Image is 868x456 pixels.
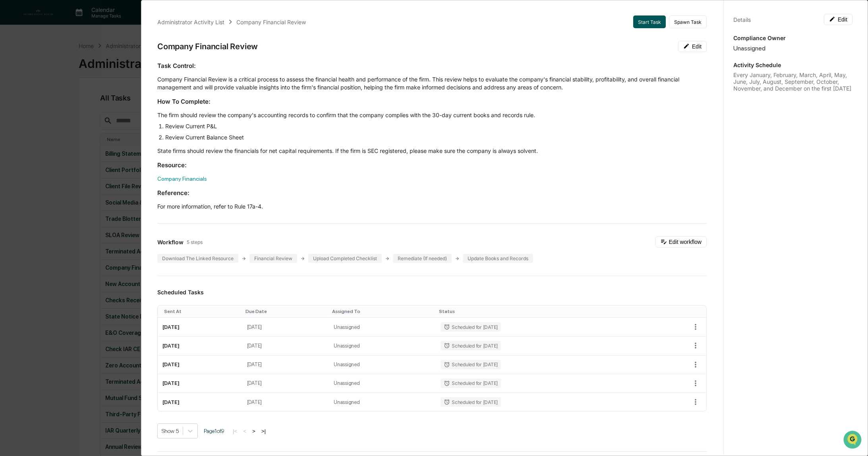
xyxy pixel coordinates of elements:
[158,336,242,355] td: [DATE]
[733,35,853,41] p: Compliance Owner
[157,161,187,169] strong: Resource:
[733,71,853,92] div: Every January, February, March, April, May, June, July, August, September, October, November, and...
[733,44,853,52] div: Unassigned
[246,309,326,314] div: Toggle SortBy
[633,15,666,28] button: Start Task
[165,122,707,130] li: Review Current P&L
[441,360,501,369] div: Scheduled for [DATE]
[157,289,707,296] h3: Scheduled Tasks
[259,428,268,435] button: >|
[157,98,211,105] strong: How To Complete:
[242,393,329,411] td: [DATE]
[27,68,101,75] div: We're available if you need us!
[308,254,382,263] div: Upload Completed Checklist
[5,97,54,111] a: 🖐️Preclearance
[157,254,238,263] div: Download The Linked Resource
[157,176,207,182] a: Company Financials
[655,236,707,247] button: Edit workflow
[157,42,258,51] div: Company Financial Review
[157,147,707,155] p: State firms should review the financials for net capital requirements. If the firm is SEC registe...
[441,397,501,407] div: Scheduled for [DATE]
[242,318,329,336] td: [DATE]
[441,341,501,350] div: Scheduled for [DATE]
[157,75,707,91] p: Company Financial Review is a critical process to assess the financial health and performance of ...
[249,254,297,263] div: Financial Review
[393,254,452,263] div: Remediate (If needed)
[8,60,22,75] img: 1746055101610-c473b297-6a78-478c-a979-82029cc54cd1
[157,62,196,70] strong: Task Control:
[164,309,239,314] div: Toggle SortBy
[332,309,433,314] div: Toggle SortBy
[165,133,707,141] li: Review Current Balance Sheet
[157,203,707,211] p: For more information, refer to Rule 17a-4.
[16,100,51,108] span: Preclearance
[441,322,501,332] div: Scheduled for [DATE]
[439,309,640,314] div: Toggle SortBy
[329,356,436,374] td: Unassigned
[27,60,130,68] div: Start new chat
[329,318,436,336] td: Unassigned
[242,374,329,393] td: [DATE]
[463,254,533,263] div: Update Books and Records
[5,112,53,126] a: 🔎Data Lookup
[8,100,14,107] div: 🖐️
[329,336,436,355] td: Unassigned
[158,374,242,393] td: [DATE]
[843,430,864,451] iframe: Open customer support
[54,97,102,111] a: 🗄️Attestations
[79,134,96,140] span: Pylon
[733,16,751,23] div: Details
[241,428,249,435] button: <
[158,318,242,336] td: [DATE]
[8,16,145,29] p: How can we help?
[204,428,224,434] span: Page 1 of 9
[135,63,145,72] button: Start new chat
[669,15,707,28] button: Spawn Task
[157,19,224,25] div: Administrator Activity List
[441,379,501,388] div: Scheduled for [DATE]
[236,19,306,25] div: Company Financial Review
[824,14,853,25] button: Edit
[187,239,203,245] span: 5 steps
[242,336,329,355] td: [DATE]
[66,100,99,108] span: Attestations
[157,189,189,197] strong: Reference:
[329,374,436,393] td: Unassigned
[21,36,131,44] input: Clear
[250,428,258,435] button: >
[678,41,707,52] button: Edit
[158,393,242,411] td: [DATE]
[733,62,853,68] p: Activity Schedule
[56,134,96,140] a: Powered byPylon
[230,428,240,435] button: |<
[58,100,64,107] div: 🗄️
[8,116,14,122] div: 🔎
[329,393,436,411] td: Unassigned
[16,115,50,123] span: Data Lookup
[157,111,707,119] p: The firm should review the company's accounting records to confirm that the company complies with...
[242,356,329,374] td: [DATE]
[158,356,242,374] td: [DATE]
[157,239,184,245] span: Workflow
